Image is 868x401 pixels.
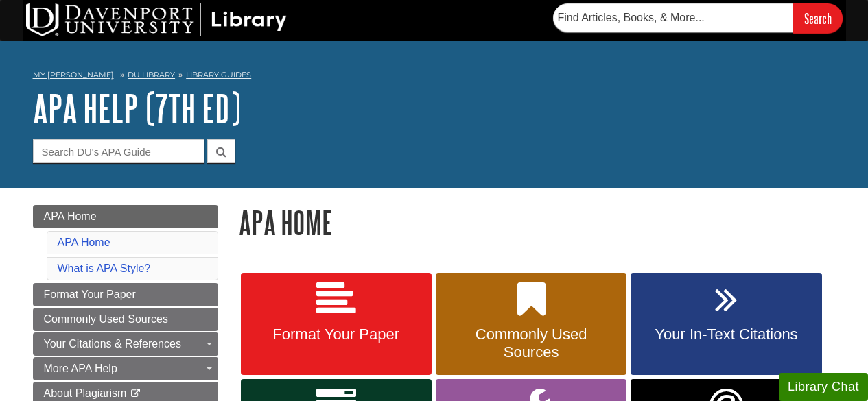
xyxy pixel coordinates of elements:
[446,326,616,361] span: Commonly Used Sources
[33,66,836,88] nav: breadcrumb
[793,3,843,33] input: Search
[44,313,168,325] span: Commonly Used Sources
[58,263,151,274] a: What is APA Style?
[58,236,110,248] a: APA Home
[436,273,626,376] a: Commonly Used Sources
[779,373,868,401] button: Library Chat
[44,387,127,399] span: About Plagiarism
[241,273,432,376] a: Format Your Paper
[33,69,114,81] a: My [PERSON_NAME]
[553,3,793,32] input: Find Articles, Books, & More...
[251,326,421,343] span: Format Your Paper
[641,326,811,343] span: Your In-Text Citations
[631,273,821,376] a: Your In-Text Citations
[186,70,251,80] a: Library Guides
[44,289,136,300] span: Format Your Paper
[44,210,97,222] span: APA Home
[33,357,218,380] a: More APA Help
[33,283,218,306] a: Format Your Paper
[33,205,218,228] a: APA Home
[44,338,181,350] span: Your Citations & References
[44,363,117,374] span: More APA Help
[26,3,287,36] img: DU Library
[553,3,843,33] form: Searches DU Library's articles, books, and more
[33,139,204,163] input: Search DU's APA Guide
[239,205,836,240] h1: APA Home
[33,308,218,331] a: Commonly Used Sources
[33,87,241,130] a: APA Help (7th Ed)
[128,70,175,80] a: DU Library
[130,389,141,398] i: This link opens in a new window
[33,332,218,356] a: Your Citations & References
